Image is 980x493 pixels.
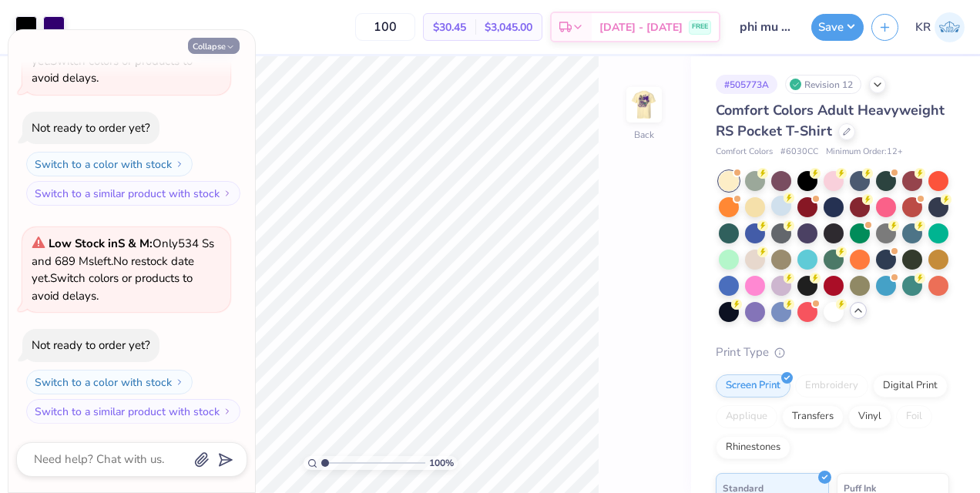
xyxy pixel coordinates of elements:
[716,146,773,159] span: Comfort Colors
[716,405,777,428] div: Applique
[223,189,232,198] img: Switch to a similar product with stock
[26,181,240,206] button: Switch to a similar product with stock
[26,152,193,176] button: Switch to a color with stock
[795,374,868,397] div: Embroidery
[716,75,777,94] div: # 505773A
[485,19,532,35] span: $3,045.00
[429,456,454,470] span: 100 %
[873,374,948,397] div: Digital Print
[49,236,153,251] strong: Low Stock in S & M :
[634,128,654,142] div: Back
[355,13,415,41] input: – –
[716,436,790,459] div: Rhinestones
[629,89,659,120] img: Back
[26,370,193,394] button: Switch to a color with stock
[716,101,945,140] span: Comfort Colors Adult Heavyweight RS Pocket T-Shirt
[716,374,790,397] div: Screen Print
[785,75,861,94] div: Revision 12
[915,12,965,42] a: KR
[32,120,150,136] div: Not ready to order yet?
[915,18,931,36] span: KR
[780,146,818,159] span: # 6030CC
[175,377,184,387] img: Switch to a color with stock
[896,405,932,428] div: Foil
[433,19,466,35] span: $30.45
[811,14,864,41] button: Save
[32,337,150,353] div: Not ready to order yet?
[716,344,949,361] div: Print Type
[26,399,240,424] button: Switch to a similar product with stock
[32,35,194,69] span: No restock date yet.
[32,253,194,287] span: No restock date yet.
[32,236,214,304] span: Only 534 Ss and 689 Ms left. Switch colors or products to avoid delays.
[826,146,903,159] span: Minimum Order: 12 +
[692,22,708,32] span: FREE
[935,12,965,42] img: Kate Ruffin
[188,38,240,54] button: Collapse
[599,19,683,35] span: [DATE] - [DATE]
[175,159,184,169] img: Switch to a color with stock
[848,405,891,428] div: Vinyl
[223,407,232,416] img: Switch to a similar product with stock
[728,12,804,42] input: Untitled Design
[782,405,844,428] div: Transfers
